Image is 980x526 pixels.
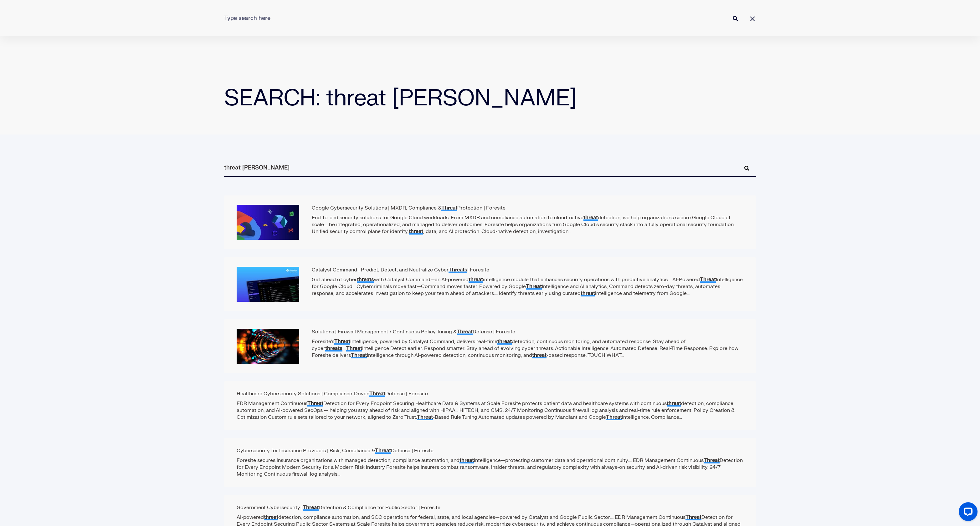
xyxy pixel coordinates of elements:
span: Threats [449,267,467,273]
a: Close Search [749,15,756,22]
span: Threat [700,276,716,283]
span: threats [357,276,374,283]
a: Solutions | Firewall Management / Continuous Policy Tuning &ThreatDefense | Foresite Foresite’sTh... [224,319,756,373]
span: Threat [606,414,622,420]
a: Catalyst Command | Predict, Detect, and Neutralize CyberThreats| Foresite Get ahead of cyberthrea... [224,257,756,311]
span: threat [409,228,423,235]
span: Threat [704,457,720,463]
span: threat [469,276,483,283]
h2: Solutions | Firewall Management / Continuous Policy Tuning & Defense | Foresite [237,329,744,335]
span: SEARCH: threat [PERSON_NAME] [224,84,577,113]
h2: Cybersecurity for Insurance Providers | Risk, Compliance & Defense | Foresite [237,448,744,454]
button: Perform Search [731,15,739,22]
h2: Google Cybersecurity Solutions | MXDR, Compliance & Protection | Foresite [237,205,744,211]
span: Threat [307,400,323,407]
input: Search [224,159,756,177]
span: threats [325,345,342,352]
span: threat [667,400,681,407]
p: End-to-end security solutions for Google Cloud workloads. From MXDR and compliance automation to ... [237,214,744,235]
span: Threat [303,504,319,511]
p: Get ahead of cyber with Catalyst Command—an AI-powered intelligence module that enhances security... [237,276,744,297]
span: Threat [334,338,350,345]
span: threat [583,215,598,221]
a: Healthcare Cybersecurity Solutions | Compliance-DrivenThreatDefense | Foresite EDR Management Con... [224,381,756,430]
span: threat [581,290,595,296]
span: threat [459,457,474,463]
span: Threat [417,414,433,420]
h2: Catalyst Command | Predict, Detect, and Neutralize Cyber | Foresite [237,267,744,273]
h2: Healthcare Cybersecurity Solutions | Compliance-Driven Defense | Foresite [237,391,744,397]
span: threat [532,352,546,358]
a: Cybersecurity for Insurance Providers | Risk, Compliance &ThreatDefense | Foresite Foresite secur... [224,438,756,487]
span: threat [264,514,278,520]
a: Google Cybersecurity Solutions | MXDR, Compliance &ThreatProtection | Foresite End-to-end securit... [224,195,756,249]
p: EDR Management Continuous Detection for Every Endpoint Securing Healthcare Data & Systems at Scal... [237,400,744,421]
input: Enter search Term [224,10,756,27]
span: Threat [375,448,391,454]
span: Threat [346,345,362,352]
iframe: LiveChat chat widget [954,500,980,526]
span: Threat [526,283,542,290]
h2: Government Cybersecurity | Detection & Compliance for Public Sector | Foresite [237,504,744,511]
p: Foresite secures insurance organizations with managed detection, compliance automation, and intel... [237,457,744,478]
span: Threat [457,329,473,335]
span: Threat [369,391,385,397]
span: Threat [441,205,457,211]
span: Threat [351,352,367,358]
span: threat [497,338,512,345]
button: Perform Search [743,164,751,172]
span: Threat [685,514,701,520]
p: Foresite’s Intelligence, powered by Catalyst Command, delivers real-time detection, continuous mo... [237,338,744,359]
